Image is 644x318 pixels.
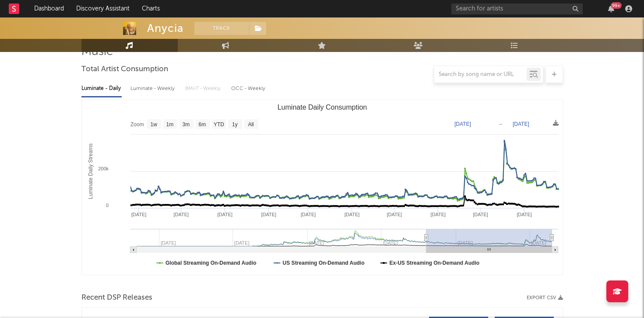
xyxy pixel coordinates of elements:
[198,121,206,128] text: 6m
[81,293,152,303] span: Recent DSP Releases
[434,71,527,78] input: Search by song name or URL
[147,22,183,35] div: Anycia
[232,121,238,128] text: 1y
[213,121,224,128] text: YTD
[130,81,176,96] div: Luminate - Weekly
[217,212,232,217] text: [DATE]
[451,3,583,14] input: Search for artists
[389,260,479,266] text: Ex-US Streaming On-Demand Audio
[527,295,563,301] button: Export CSV
[130,121,144,128] text: Zoom
[165,260,257,266] text: Global Streaming On-Demand Audio
[261,212,276,217] text: [DATE]
[473,212,488,217] text: [DATE]
[81,81,122,96] div: Luminate - Daily
[82,100,563,275] svg: Luminate Daily Consumption
[277,104,367,111] text: Luminate Daily Consumption
[81,47,113,57] span: Music
[106,203,108,208] text: 0
[608,5,614,12] button: 99+
[81,64,168,75] span: Total Artist Consumption
[282,260,364,266] text: US Streaming On-Demand Audio
[611,2,622,9] div: 99 +
[387,212,402,217] text: [DATE]
[87,143,93,199] text: Luminate Daily Streams
[166,121,173,128] text: 1m
[173,212,189,217] text: [DATE]
[194,22,249,35] button: Track
[498,121,503,127] text: →
[150,121,157,128] text: 1w
[344,212,359,217] text: [DATE]
[300,212,316,217] text: [DATE]
[131,212,146,217] text: [DATE]
[248,121,253,128] text: All
[430,212,446,217] text: [DATE]
[454,121,471,127] text: [DATE]
[517,212,532,217] text: [DATE]
[98,166,109,171] text: 200k
[231,81,266,96] div: OCC - Weekly
[182,121,190,128] text: 3m
[513,121,529,127] text: [DATE]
